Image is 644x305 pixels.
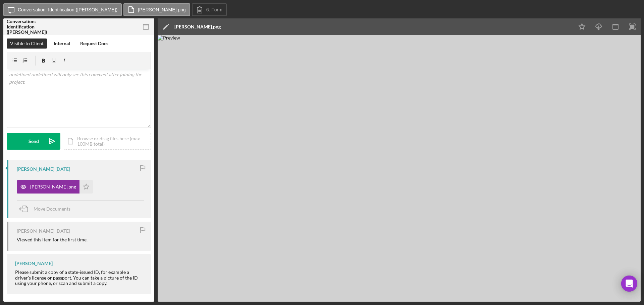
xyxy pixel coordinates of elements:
div: Send [29,133,39,150]
button: Request Docs [77,39,112,49]
button: Move Documents [17,201,77,217]
div: [PERSON_NAME] [17,166,54,172]
div: Viewed this item for the first time. [17,237,88,242]
button: [PERSON_NAME].png [123,3,190,16]
button: Conversation: Identification ([PERSON_NAME]) [3,3,122,16]
button: 6. Form [192,3,227,16]
div: Visible to Client [10,39,44,49]
button: Visible to Client [7,39,47,49]
div: [PERSON_NAME] [15,261,53,266]
label: 6. Form [206,7,222,12]
time: 2025-07-04 18:47 [55,228,70,234]
label: Conversation: Identification ([PERSON_NAME]) [18,7,117,12]
div: [PERSON_NAME].png [30,184,76,189]
img: Preview [158,35,641,302]
time: 2025-07-14 18:36 [55,166,70,172]
div: Request Docs [80,39,108,49]
button: Send [7,133,60,150]
span: Move Documents [34,206,70,212]
div: Please submit a copy of a state-issued ID, for example a driver's license or passport. You can ta... [15,270,144,286]
div: [PERSON_NAME] [17,228,54,234]
div: Internal [54,39,70,49]
div: [PERSON_NAME].png [174,24,221,29]
button: Internal [50,39,73,49]
label: [PERSON_NAME].png [138,7,185,12]
button: [PERSON_NAME].png [17,180,93,194]
div: Open Intercom Messenger [621,276,637,292]
div: Conversation: Identification ([PERSON_NAME]) [7,19,54,35]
